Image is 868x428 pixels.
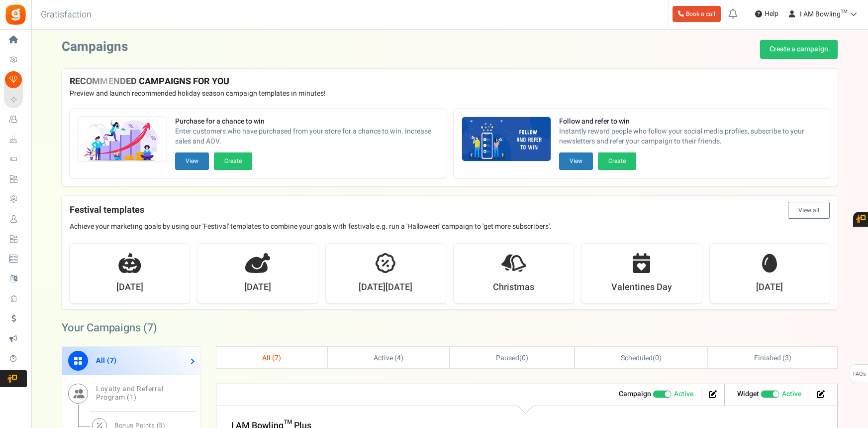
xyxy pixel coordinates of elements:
h3: Gratisfaction [30,5,102,25]
span: 7 [147,320,153,336]
a: Create a campaign [760,40,838,59]
span: Loyalty and Referral Program ( ) [96,384,163,403]
strong: [DATE][DATE] [359,281,412,294]
span: Active [782,389,801,399]
span: 0 [655,353,659,363]
span: 1 [130,392,134,403]
img: Recommended Campaigns [462,117,551,162]
a: Help [751,6,782,22]
span: All ( ) [96,355,117,366]
a: Book a call [673,6,721,22]
strong: [DATE] [756,281,783,294]
p: Achieve your marketing goals by using our 'Festival' templates to combine your goals with festiva... [70,222,830,232]
h2: Your Campaigns ( ) [62,323,157,333]
span: 7 [275,353,279,363]
strong: [DATE] [116,281,143,294]
span: ( ) [621,353,661,363]
h2: Campaigns [62,40,128,54]
strong: Christmas [493,281,534,294]
span: Scheduled [621,353,653,363]
span: Active [674,389,693,399]
button: View [559,152,593,170]
span: 0 [522,353,526,363]
span: ( ) [496,353,528,363]
span: Instantly reward people who follow your social media profiles, subscribe to your newsletters and ... [559,127,822,146]
span: 7 [110,355,114,366]
strong: Campaign [619,389,651,399]
span: FAQs [853,365,866,384]
button: Create [598,152,636,170]
span: Active ( ) [374,353,403,363]
h4: RECOMMENDED CAMPAIGNS FOR YOU [70,77,830,87]
h4: Festival templates [70,202,830,219]
p: Preview and launch recommended holiday season campaign templates in minutes! [70,89,830,99]
span: Finished ( ) [754,353,791,363]
span: 4 [397,353,401,363]
span: Enter customers who have purchased from your store for a chance to win. Increase sales and AOV. [175,127,438,146]
img: Recommended Campaigns [78,117,167,162]
strong: Follow and refer to win [559,117,822,127]
button: Create [214,152,252,170]
span: I AM Bowling™ [800,9,847,19]
strong: Valentines Day [611,281,672,294]
strong: Purchase for a chance to win [175,117,438,127]
button: View [175,152,209,170]
span: 3 [785,353,789,363]
strong: Widget [737,389,759,399]
img: Gratisfaction [4,3,27,26]
strong: [DATE] [244,281,271,294]
span: All ( ) [262,353,281,363]
li: Widget activated [730,389,809,401]
button: View all [788,202,830,219]
span: Paused [496,353,519,363]
span: Help [762,9,778,19]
